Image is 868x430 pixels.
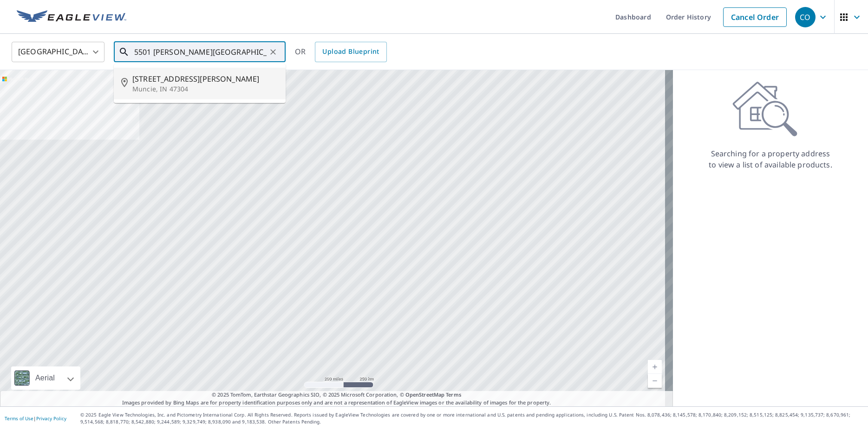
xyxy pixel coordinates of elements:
[405,391,444,398] a: OpenStreetMap
[132,84,278,94] p: Muncie, IN 47304
[648,374,662,388] a: Current Level 5, Zoom Out
[5,415,33,422] a: Terms of Use
[11,366,80,390] div: Aerial
[36,415,66,422] a: Privacy Policy
[132,73,278,84] span: [STREET_ADDRESS][PERSON_NAME]
[322,46,379,58] span: Upload Blueprint
[80,411,863,425] p: © 2025 Eagle View Technologies, Inc. and Pictometry International Corp. All Rights Reserved. Repo...
[295,42,387,62] div: OR
[12,39,104,65] div: [GEOGRAPHIC_DATA]
[17,10,126,24] img: EV Logo
[267,45,280,58] button: Clear
[134,39,267,65] input: Search by address or latitude-longitude
[708,148,833,170] p: Searching for a property address to view a list of available products.
[212,391,461,399] span: © 2025 TomTom, Earthstar Geographics SIO, © 2025 Microsoft Corporation, ©
[723,7,787,27] a: Cancel Order
[5,416,66,421] p: |
[446,391,461,398] a: Terms
[795,7,816,27] div: CO
[33,366,58,390] div: Aerial
[315,42,386,62] a: Upload Blueprint
[648,360,662,374] a: Current Level 5, Zoom In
